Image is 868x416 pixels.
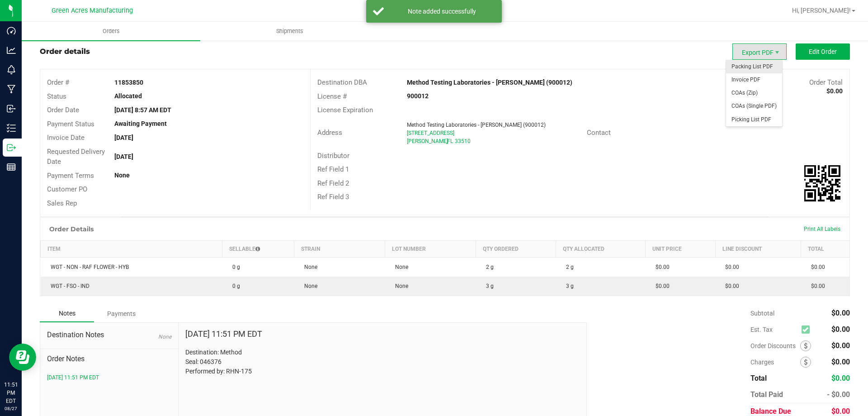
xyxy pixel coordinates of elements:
[7,65,16,74] inline-svg: Monitoring
[407,122,546,128] span: Method Testing Laboratories - [PERSON_NAME] (900012)
[804,226,840,232] span: Print All Labels
[804,165,840,201] qrcode: 11853850
[46,283,90,289] span: WGT - FSO - IND
[831,341,850,350] span: $0.00
[90,27,132,35] span: Orders
[796,43,850,60] button: Edit Order
[317,78,367,86] span: Destination DBA
[726,60,782,73] li: Packing List PDF
[831,374,850,383] span: $0.00
[750,374,767,383] span: Total
[809,78,843,86] span: Order Total
[389,7,495,16] div: Note added successfully
[721,264,739,270] span: $0.00
[317,165,349,173] span: Ref Field 1
[561,264,574,270] span: 2 g
[726,100,782,113] li: COAs (Single PDF)
[158,334,171,340] span: None
[831,325,850,334] span: $0.00
[385,241,476,258] th: Lot Number
[407,79,572,86] strong: Method Testing Laboratories - [PERSON_NAME] (900012)
[94,306,148,322] div: Payments
[801,241,849,258] th: Total
[47,330,171,340] span: Destination Notes
[7,143,16,152] inline-svg: Outbound
[114,79,143,86] strong: 11853850
[447,138,453,144] span: FL
[47,134,85,142] span: Invoice Date
[7,163,16,172] inline-svg: Reports
[481,283,494,289] span: 3 g
[49,225,94,233] h1: Order Details
[41,241,222,258] th: Item
[391,264,408,270] span: None
[294,241,385,258] th: Strain
[47,373,99,382] button: [DATE] 11:51 PM EDT
[407,138,448,144] span: [PERSON_NAME]
[317,106,373,114] span: License Expiration
[826,87,843,95] strong: $0.00
[40,305,94,322] div: Notes
[47,92,66,100] span: Status
[185,330,262,339] h4: [DATE] 11:51 PM EDT
[7,85,16,94] inline-svg: Manufacturing
[300,264,317,270] span: None
[807,283,825,289] span: $0.00
[715,241,801,258] th: Line Discount
[721,283,739,289] span: $0.00
[587,129,611,137] span: Contact
[47,106,79,114] span: Order Date
[114,134,133,141] strong: [DATE]
[561,283,574,289] span: 3 g
[52,7,133,14] span: Green Acres Manufacturing
[807,264,825,270] span: $0.00
[646,241,715,258] th: Unit Price
[114,153,133,160] strong: [DATE]
[22,22,200,41] a: Orders
[391,283,408,289] span: None
[114,106,171,114] strong: [DATE] 8:57 AM EDT
[809,48,837,55] span: Edit Order
[4,405,18,412] p: 08/27
[831,358,850,366] span: $0.00
[114,92,142,100] strong: Allocated
[831,309,850,317] span: $0.00
[228,264,240,270] span: 0 g
[185,348,580,376] p: Destination: Method Seal: 046376 Performed by: RHN-175
[750,310,774,317] span: Subtotal
[750,342,800,349] span: Order Discounts
[47,354,171,364] span: Order Notes
[300,283,317,289] span: None
[47,78,69,86] span: Order #
[750,407,791,416] span: Balance Due
[7,46,16,55] inline-svg: Analytics
[4,381,18,405] p: 11:51 PM EDT
[732,43,787,60] li: Export PDF
[726,73,782,86] li: Invoice PDF
[9,344,36,371] iframe: Resource center
[47,199,77,207] span: Sales Rep
[651,283,670,289] span: $0.00
[556,241,646,258] th: Qty Allocated
[7,26,16,35] inline-svg: Dashboard
[476,241,556,258] th: Qty Ordered
[317,152,349,160] span: Distributor
[47,148,105,166] span: Requested Delivery Date
[114,120,167,127] strong: Awaiting Payment
[264,27,316,35] span: Shipments
[750,390,783,399] span: Total Paid
[802,324,814,336] span: Calculate excise tax
[47,172,94,180] span: Payment Terms
[222,241,294,258] th: Sellable
[792,7,851,14] span: Hi, [PERSON_NAME]!
[40,46,90,57] div: Order details
[726,113,782,126] span: Picking List PDF
[317,179,349,187] span: Ref Field 2
[317,193,349,201] span: Ref Field 3
[726,86,782,100] li: COAs (Zip)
